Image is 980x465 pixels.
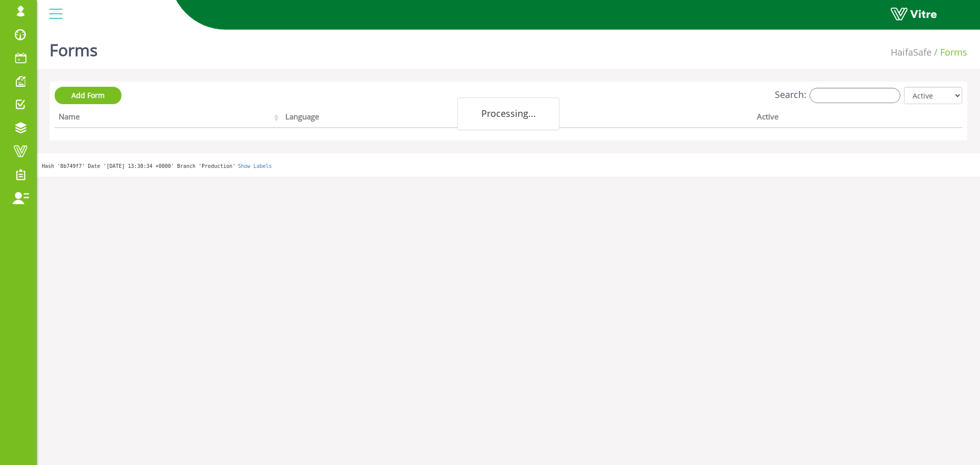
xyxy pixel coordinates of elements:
th: Name [55,109,281,128]
a: HaifaSafe [891,46,932,58]
div: Processing... [457,97,559,130]
a: Show Labels [238,163,272,169]
span: Hash '8b749f7' Date '[DATE] 13:30:34 +0000' Branch 'Production' [42,163,235,169]
h1: Forms [50,26,97,69]
th: Company [519,109,753,128]
label: Search: [775,88,900,103]
span: Add Form [71,90,105,100]
a: Add Form [55,87,121,104]
input: Search: [810,88,900,103]
th: Language [281,109,518,128]
li: Forms [932,46,967,59]
th: Active [753,109,917,128]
